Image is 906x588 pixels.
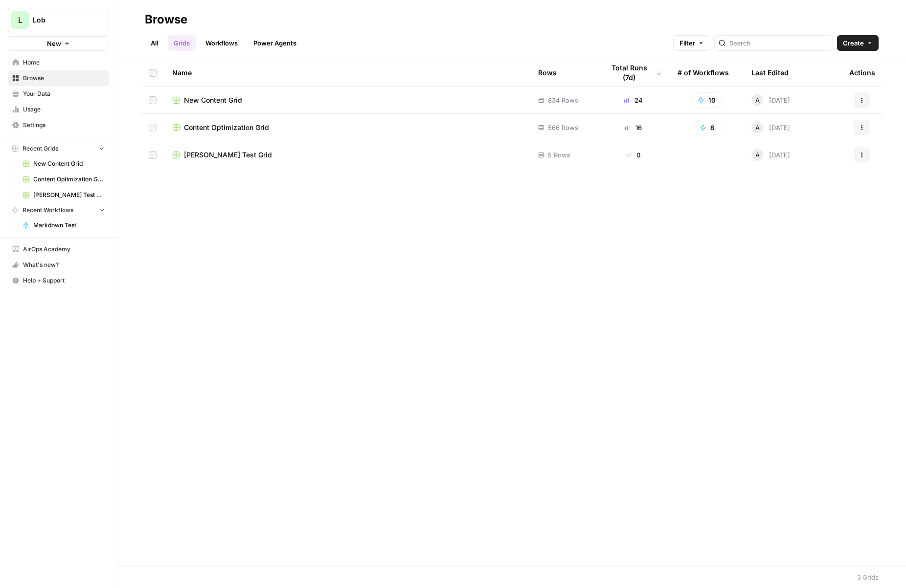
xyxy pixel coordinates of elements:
[184,123,269,132] span: Content Optimization Grid
[33,191,105,199] span: [PERSON_NAME] Test Grid
[751,149,790,161] div: [DATE]
[168,35,196,51] a: Grids
[604,150,662,160] div: 0
[8,257,109,273] button: What's new?
[184,150,272,160] span: [PERSON_NAME] Test Grid
[172,150,522,160] a: [PERSON_NAME] Test Grid
[843,38,864,48] span: Create
[678,59,729,86] div: # of Workflows
[145,35,164,51] a: All
[200,35,244,51] a: Workflows
[751,94,790,106] div: [DATE]
[8,8,109,32] button: Workspace: Lob
[23,245,105,254] span: AirOps Academy
[548,150,570,160] span: 5 Rows
[33,221,105,230] span: Markdown Test
[691,92,722,108] button: 10
[604,59,662,86] div: Total Runs (7d)
[8,241,109,257] a: AirOps Academy
[8,102,109,117] a: Usage
[184,95,242,105] span: New Content Grid
[729,38,829,48] input: Search
[8,141,109,156] button: Recent Grids
[23,89,105,98] span: Your Data
[23,206,73,215] span: Recent Workflows
[23,276,105,285] span: Help + Support
[604,123,662,132] div: 16
[604,95,662,105] div: 24
[33,175,105,184] span: Content Optimization Grid
[23,144,58,153] span: Recent Grids
[172,59,522,86] div: Name
[145,12,187,27] div: Browse
[751,122,790,133] div: [DATE]
[8,273,109,288] button: Help + Support
[679,38,695,48] span: Filter
[8,117,109,133] a: Settings
[33,159,105,168] span: New Content Grid
[8,258,109,272] div: What's new?
[755,123,760,132] span: A
[23,121,105,130] span: Settings
[857,572,879,582] div: 3 Grids
[837,35,879,51] button: Create
[23,74,105,83] span: Browse
[673,35,710,51] button: Filter
[172,123,522,132] a: Content Optimization Grid
[47,39,61,48] span: New
[548,95,578,105] span: 834 Rows
[18,187,109,203] a: [PERSON_NAME] Test Grid
[33,15,92,25] span: Lob
[172,95,522,105] a: New Content Grid
[18,156,109,172] a: New Content Grid
[8,70,109,86] a: Browse
[23,105,105,114] span: Usage
[849,59,875,86] div: Actions
[751,59,789,86] div: Last Edited
[18,172,109,187] a: Content Optimization Grid
[693,120,721,135] button: 8
[248,35,302,51] a: Power Agents
[8,55,109,70] a: Home
[755,95,760,105] span: A
[23,58,105,67] span: Home
[8,203,109,218] button: Recent Workflows
[755,150,760,160] span: A
[538,59,557,86] div: Rows
[548,123,578,132] span: 566 Rows
[8,36,109,51] button: New
[18,218,109,233] a: Markdown Test
[18,14,23,26] span: L
[8,86,109,102] a: Your Data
